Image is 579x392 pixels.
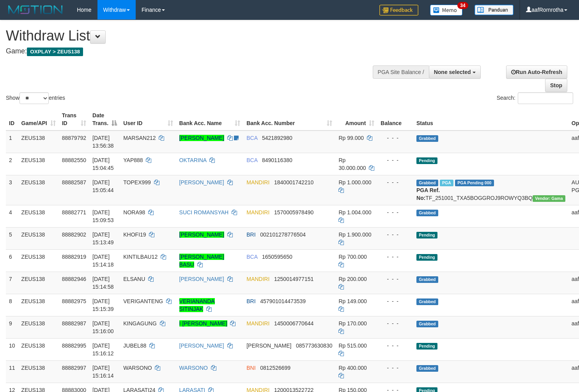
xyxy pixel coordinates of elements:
[179,209,229,215] a: SUCI ROMANSYAH
[416,180,438,186] span: Grabbed
[59,108,89,131] th: Trans ID: activate to sort column ascending
[246,365,255,371] span: BNI
[123,179,151,185] span: TOPEX999
[92,365,114,379] span: [DATE] 15:16:14
[6,338,18,360] td: 10
[246,135,257,141] span: BCA
[18,175,59,205] td: ZEUS138
[506,65,567,79] a: Run Auto-Refresh
[274,320,313,327] span: Copy 1450006770644 to clipboard
[18,153,59,175] td: ZEUS138
[179,135,224,141] a: [PERSON_NAME]
[179,254,224,268] a: [PERSON_NAME] BASU
[92,343,114,357] span: [DATE] 15:16:12
[381,275,410,283] div: - - -
[92,209,114,223] span: [DATE] 15:09:53
[18,294,59,316] td: ZEUS138
[246,157,257,163] span: BCA
[457,2,468,9] span: 34
[179,276,224,282] a: [PERSON_NAME]
[338,254,367,260] span: Rp 700.000
[377,108,413,131] th: Balance
[62,298,86,304] span: 88882975
[179,157,207,163] a: OKTARINA
[246,320,269,327] span: MANDIRI
[455,180,494,186] span: PGA Pending
[381,178,410,186] div: - - -
[246,343,291,349] span: [PERSON_NAME]
[440,180,453,186] span: Marked by aafnoeunsreypich
[243,108,335,131] th: Bank Acc. Number: activate to sort column ascending
[6,294,18,316] td: 8
[123,343,146,349] span: JUBEL88
[381,208,410,216] div: - - -
[179,343,224,349] a: [PERSON_NAME]
[123,365,152,371] span: WARSONO
[338,320,367,327] span: Rp 170.000
[18,272,59,294] td: ZEUS138
[123,320,157,327] span: KINGAGUNG
[62,343,86,349] span: 88882995
[92,298,114,312] span: [DATE] 15:15:39
[262,157,292,163] span: Copy 8490116380 to clipboard
[260,365,290,371] span: Copy 0812526699 to clipboard
[123,209,145,215] span: NORA98
[381,134,410,142] div: - - -
[338,365,367,371] span: Rp 400.000
[176,108,244,131] th: Bank Acc. Name: activate to sort column ascending
[6,48,378,55] h4: Game:
[6,108,18,131] th: ID
[246,298,255,304] span: BRI
[6,28,378,44] h1: Withdraw List
[123,135,156,141] span: MARSAN212
[338,231,371,238] span: Rp 1.900.000
[338,157,366,171] span: Rp 30.000.000
[6,175,18,205] td: 3
[6,153,18,175] td: 2
[379,5,418,16] img: Feedback.jpg
[381,156,410,164] div: - - -
[416,210,438,216] span: Grabbed
[274,209,313,215] span: Copy 1570005978490 to clipboard
[335,108,377,131] th: Amount: activate to sort column ascending
[6,131,18,153] td: 1
[475,5,513,15] img: panduan.png
[18,227,59,249] td: ZEUS138
[18,205,59,227] td: ZEUS138
[179,320,227,327] a: I [PERSON_NAME]
[92,157,114,171] span: [DATE] 15:04:45
[92,135,114,149] span: [DATE] 13:56:38
[416,276,438,283] span: Grabbed
[62,254,86,260] span: 88882919
[338,276,367,282] span: Rp 200.000
[6,92,65,104] label: Show entries
[533,195,565,202] span: Vendor URL: https://trx31.1velocity.biz
[416,365,438,372] span: Grabbed
[381,342,410,350] div: - - -
[262,254,292,260] span: Copy 1650595650 to clipboard
[92,231,114,245] span: [DATE] 15:13:49
[338,209,371,215] span: Rp 1.004.000
[338,343,367,349] span: Rp 515.000
[545,79,567,92] a: Stop
[62,209,86,215] span: 88882771
[18,360,59,383] td: ZEUS138
[413,108,568,131] th: Status
[6,316,18,338] td: 9
[62,179,86,185] span: 88882587
[430,5,463,16] img: Button%20Memo.svg
[381,297,410,305] div: - - -
[416,157,437,164] span: Pending
[416,321,438,327] span: Grabbed
[246,276,269,282] span: MANDIRI
[381,320,410,327] div: - - -
[18,131,59,153] td: ZEUS138
[179,231,224,238] a: [PERSON_NAME]
[260,231,306,238] span: Copy 002101278776504 to clipboard
[123,157,143,163] span: YAP888
[416,135,438,142] span: Grabbed
[6,4,65,16] img: MOTION_logo.png
[246,179,269,185] span: MANDIRI
[262,135,292,141] span: Copy 5421892980 to clipboard
[6,249,18,272] td: 6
